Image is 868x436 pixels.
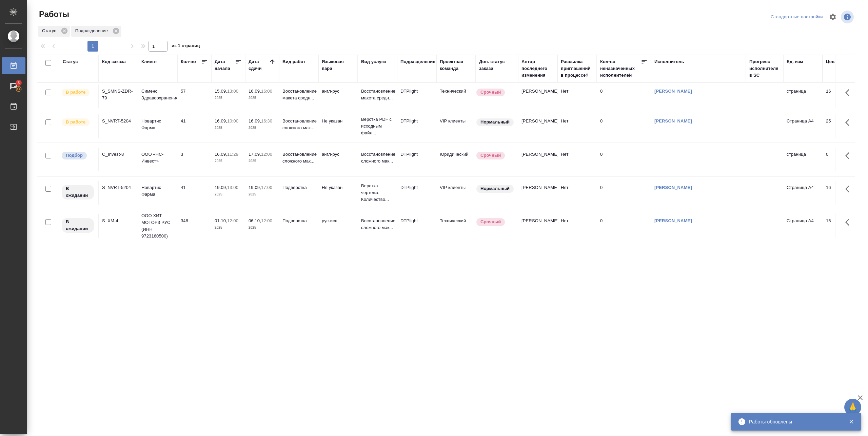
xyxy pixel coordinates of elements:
div: C_Invest-8 [102,151,135,158]
div: Дата начала [215,58,235,72]
div: Рассылка приглашений в процессе? [561,58,593,79]
div: Дата сдачи [249,58,269,72]
div: Исполнитель выполняет работу [61,118,95,127]
div: Исполнитель выполняет работу [61,88,95,97]
p: 19.09, [249,185,261,190]
p: В работе [66,89,85,96]
p: В работе [66,119,85,126]
td: DTPlight [397,214,436,238]
p: Подбор [66,152,83,159]
div: Автор последнего изменения [521,58,554,79]
td: 0 [823,148,856,171]
p: 2025 [249,158,276,165]
td: DTPlight [397,114,436,138]
p: 13:00 [227,89,238,94]
p: 01.10, [215,218,227,223]
p: Нормальный [480,185,510,192]
p: Новартис Фарма [141,118,174,131]
p: 13:00 [227,185,238,190]
p: 16.09, [215,118,227,124]
td: Технический [436,214,476,238]
p: 16.09, [249,89,261,94]
td: Страница А4 [783,114,823,138]
td: 16 [823,84,856,108]
p: Восстановление сложного мак... [282,118,315,131]
p: 2025 [215,125,242,131]
p: 10:00 [227,118,238,124]
td: 3 [177,148,211,171]
td: Страница А4 [783,181,823,205]
p: Новартис Фарма [141,184,174,198]
button: Здесь прячутся важные кнопки [841,181,857,197]
div: Вид услуги [361,58,386,65]
td: 0 [597,114,651,138]
div: Цена [826,58,837,65]
p: 2025 [215,95,242,101]
td: Нет [557,114,597,138]
td: VIP клиенты [436,114,476,138]
td: Нет [557,214,597,238]
td: Не указан [318,181,358,205]
p: 12:00 [261,152,272,157]
p: 2025 [249,224,276,231]
p: ООО «НС-Инвест» [141,151,174,165]
p: Срочный [480,152,501,159]
button: 🙏 [844,399,861,416]
td: DTPlight [397,84,436,108]
span: 🙏 [847,400,859,414]
p: В ожидании [66,219,90,232]
p: Восстановление сложного мак... [361,217,394,231]
div: Статус [63,58,78,65]
span: Работы [37,9,69,20]
td: DTPlight [397,148,436,171]
button: Здесь прячутся важные кнопки [841,148,857,164]
div: Кол-во [181,58,196,65]
p: 16:00 [261,89,272,94]
td: 0 [597,148,651,171]
td: Нет [557,181,597,205]
div: Статус [38,26,70,37]
p: Подразделение [75,27,110,34]
td: рус-исп [318,214,358,238]
p: 17:00 [261,185,272,190]
a: [PERSON_NAME] [654,118,692,124]
td: DTPlight [397,181,436,205]
p: 2025 [215,158,242,165]
p: Подверстка [282,184,315,191]
p: Восстановление макета средн... [361,88,394,101]
p: 2025 [215,224,242,231]
p: Статус [42,27,59,34]
p: 16.09, [249,118,261,124]
td: Технический [436,84,476,108]
p: Восстановление сложного мак... [282,151,315,165]
p: 2025 [249,191,276,198]
td: [PERSON_NAME] [518,181,557,205]
div: Клиент [141,58,157,65]
span: из 1 страниц [172,42,200,52]
div: Код заказа [102,58,126,65]
p: 2025 [249,95,276,101]
td: [PERSON_NAME] [518,148,557,171]
td: Страница А4 [783,214,823,238]
p: Срочный [480,89,501,96]
span: Посмотреть информацию [841,11,855,23]
span: Настроить таблицу [825,9,841,25]
div: S_NVRT-5204 [102,118,135,125]
div: Кол-во неназначенных исполнителей [600,58,641,79]
p: 12:00 [261,218,272,223]
div: Можно подбирать исполнителей [61,151,95,160]
div: Исполнитель [654,58,684,65]
p: Восстановление сложного мак... [361,151,394,165]
td: 0 [597,84,651,108]
a: [PERSON_NAME] [654,89,692,94]
td: [PERSON_NAME] [518,214,557,238]
p: Срочный [480,219,501,225]
div: Доп. статус заказа [479,58,515,72]
p: Сименс Здравоохранение [141,88,174,101]
p: Нормальный [480,119,510,126]
td: англ-рус [318,148,358,171]
td: Юридический [436,148,476,171]
p: Верстка чертежа. Количество... [361,183,394,203]
a: [PERSON_NAME] [654,218,692,223]
td: Не указан [318,114,358,138]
